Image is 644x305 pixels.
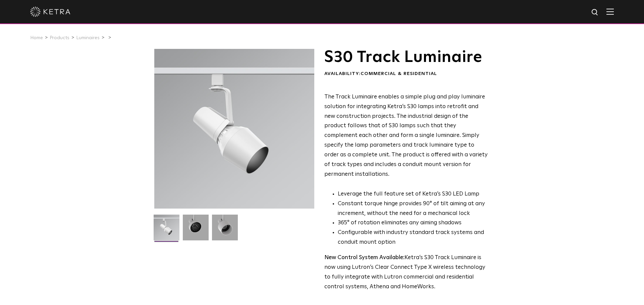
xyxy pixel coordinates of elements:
div: Availability: [324,71,488,77]
img: 9e3d97bd0cf938513d6e [212,215,238,245]
p: Ketra’s S30 Track Luminaire is now using Lutron’s Clear Connect Type X wireless technology to ful... [324,253,488,292]
img: ketra-logo-2019-white [30,7,70,17]
img: search icon [591,8,599,17]
h1: S30 Track Luminaire [324,49,488,66]
li: Configurable with industry standard track systems and conduit mount option [338,228,488,247]
strong: New Control System Available: [324,255,405,260]
li: Constant torque hinge provides 90° of tilt aiming at any increment, without the need for a mechan... [338,199,488,219]
span: Commercial & Residential [361,71,437,76]
a: Products [50,35,69,40]
li: 365° of rotation eliminates any aiming shadows [338,218,488,228]
img: Hamburger%20Nav.svg [606,8,614,15]
a: Luminaires [76,35,100,40]
img: 3b1b0dc7630e9da69e6b [183,215,209,245]
span: The Track Luminaire enables a simple plug and play luminaire solution for integrating Ketra’s S30... [324,94,488,177]
a: Home [30,35,43,40]
li: Leverage the full feature set of Ketra’s S30 LED Lamp [338,189,488,199]
img: S30-Track-Luminaire-2021-Web-Square [154,215,179,245]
